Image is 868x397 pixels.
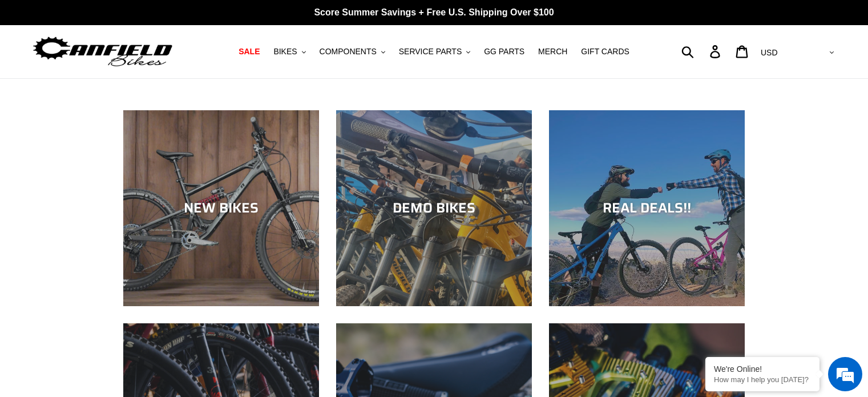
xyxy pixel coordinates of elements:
[233,44,265,59] a: SALE
[714,364,811,374] div: We're Online!
[314,44,391,59] button: COMPONENTS
[549,110,745,306] a: REAL DEALS!!
[538,47,567,57] span: MERCH
[123,200,319,216] div: NEW BIKES
[268,44,311,59] button: BIKES
[123,110,319,306] a: NEW BIKES
[688,39,717,64] input: Search
[549,200,745,216] div: REAL DEALS!!
[336,200,532,216] div: DEMO BIKES
[478,44,530,59] a: GG PARTS
[31,34,174,70] img: Canfield Bikes
[484,47,524,57] span: GG PARTS
[393,44,476,59] button: SERVICE PARTS
[532,44,573,59] a: MERCH
[239,47,260,57] span: SALE
[714,375,811,384] p: How may I help you today?
[320,47,377,57] span: COMPONENTS
[581,47,629,57] span: GIFT CARDS
[273,47,297,57] span: BIKES
[575,44,635,59] a: GIFT CARDS
[336,110,532,306] a: DEMO BIKES
[399,47,462,57] span: SERVICE PARTS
